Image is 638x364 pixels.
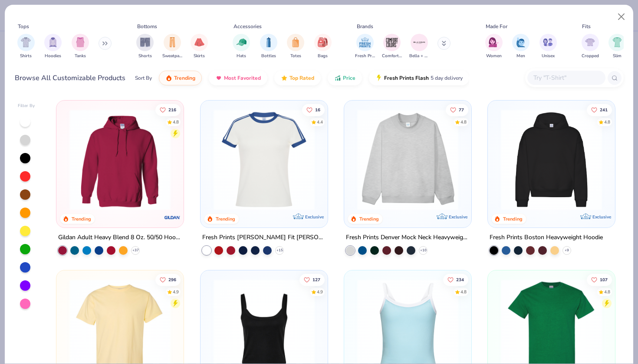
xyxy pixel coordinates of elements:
div: Fresh Prints Boston Heavyweight Hoodie [490,232,603,243]
div: 4.8 [604,289,610,296]
img: Skirts Image [194,37,204,47]
button: filter button [233,34,250,59]
button: filter button [287,34,304,59]
div: filter for Shirts [17,34,35,59]
img: Bags Image [318,37,327,47]
span: Exclusive [449,214,467,220]
span: + 37 [132,248,139,253]
span: Exclusive [592,214,611,220]
div: filter for Slim [608,34,626,59]
div: 4.9 [316,289,322,296]
span: 296 [168,278,176,282]
button: filter button [608,34,626,59]
div: Filter By [18,103,35,109]
span: Cropped [582,53,599,59]
img: Hoodies Image [48,37,58,47]
div: filter for Hoodies [44,34,62,59]
span: 216 [168,107,176,112]
span: Price [343,75,355,81]
button: filter button [191,34,208,59]
button: filter button [485,34,503,59]
span: Top Rated [289,75,314,81]
img: 01756b78-01f6-4cc6-8d8a-3c30c1a0c8ac [65,109,175,210]
button: filter button [260,34,277,59]
button: filter button [72,34,89,59]
div: filter for Tanks [72,34,89,59]
button: Price [328,71,362,85]
button: filter button [162,34,182,59]
img: Tanks Image [76,37,85,47]
span: Hats [237,53,246,59]
span: Comfort Colors [382,53,402,59]
div: Sort By [135,74,152,82]
button: filter button [44,34,62,59]
div: Brands [357,23,373,30]
span: Fresh Prints Flash [384,75,429,81]
button: filter button [582,34,599,59]
div: Accessories [233,23,262,30]
div: Fits [582,23,591,30]
span: Bottles [261,53,276,59]
div: filter for Skirts [191,34,208,59]
button: Like [587,104,612,116]
button: Like [299,274,324,286]
span: Bella + Canvas [409,53,429,59]
div: filter for Women [485,34,503,59]
button: Most Favorited [209,71,267,85]
span: Totes [290,53,301,59]
div: filter for Hats [233,34,250,59]
div: 4.8 [460,119,467,125]
span: Most Favorited [224,75,261,81]
span: Men [516,53,525,59]
span: Women [486,53,502,59]
img: trending.gif [165,75,172,81]
button: Like [302,104,324,116]
img: Slim Image [612,37,622,47]
span: 5 day delivery [431,73,463,83]
span: 77 [459,107,464,112]
img: Totes Image [291,37,300,47]
div: Made For [486,23,507,30]
div: Tops [18,23,29,30]
button: Close [613,9,630,25]
span: Sweatpants [162,53,182,59]
img: f5d85501-0dbb-4ee4-b115-c08fa3845d83 [353,109,463,210]
div: filter for Comfort Colors [382,34,402,59]
div: Fresh Prints [PERSON_NAME] Fit [PERSON_NAME] Shirt with Stripes [202,232,326,243]
div: filter for Cropped [582,34,599,59]
div: filter for Bella + Canvas [409,34,429,59]
img: Women Image [489,37,499,47]
button: Like [155,104,181,116]
button: Like [155,274,181,286]
button: Trending [159,71,202,85]
span: Tanks [75,53,86,59]
button: Like [587,274,612,286]
div: Browse All Customizable Products [15,73,125,83]
span: Slim [613,53,622,59]
button: Top Rated [274,71,321,85]
button: Like [443,274,468,286]
button: filter button [382,34,402,59]
div: filter for Totes [287,34,304,59]
span: Fresh Prints [355,53,375,59]
img: Gildan logo [164,209,181,226]
img: Shirts Image [21,37,31,47]
div: 4.8 [460,289,467,296]
img: Men Image [516,37,526,47]
img: Comfort Colors Image [385,36,398,49]
img: Shorts Image [140,37,150,47]
div: filter for Unisex [539,34,557,59]
span: Unisex [542,53,555,59]
div: Bottoms [137,23,157,30]
button: filter button [136,34,154,59]
div: filter for Bags [314,34,332,59]
div: filter for Fresh Prints [355,34,375,59]
img: Fresh Prints Image [358,36,372,49]
img: most_fav.gif [215,75,222,81]
span: 234 [456,278,464,282]
button: filter button [539,34,557,59]
span: Shirts [20,53,32,59]
div: 4.4 [316,119,322,125]
button: Fresh Prints Flash5 day delivery [369,71,469,85]
span: Hoodies [45,53,61,59]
